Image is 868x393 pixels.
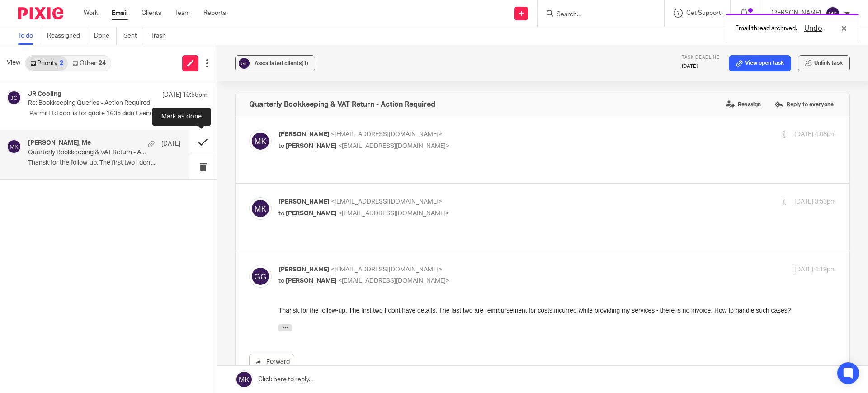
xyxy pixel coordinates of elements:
span: [PERSON_NAME] [286,278,337,284]
p: [DATE] 4:19pm [794,265,836,275]
p: [DATE] 3:53pm [794,197,836,207]
button: Undo [802,23,825,34]
p: Thansk for the follow-up. The first two I dont... [28,159,180,167]
p: Quarterly Bookkeeping & VAT Return - Action Required [28,149,150,156]
label: Reassign [723,98,763,111]
span: (1) [302,61,308,66]
span: View [7,58,20,68]
p: Parmr Ltd cool is for quote 1635 didn’t send... [28,110,208,118]
p: [DATE] [161,139,180,148]
span: <[EMAIL_ADDRESS][DOMAIN_NAME]> [338,143,449,149]
button: Associated clients(1) [235,55,315,71]
span: <[EMAIL_ADDRESS][DOMAIN_NAME]> [331,199,442,205]
button: Unlink task [798,55,850,71]
p: [DATE] 10:55pm [162,90,208,99]
span: [PERSON_NAME] [278,266,330,273]
div: 2 [60,60,63,66]
img: svg%3E [249,197,272,220]
span: to [278,210,284,217]
span: <[EMAIL_ADDRESS][DOMAIN_NAME]> [331,266,442,273]
a: Trash [151,27,173,45]
a: Done [94,27,117,45]
img: svg%3E [237,57,251,70]
a: Other24 [68,56,110,71]
a: Team [175,9,190,18]
a: Reassigned [47,27,87,45]
span: to [278,278,284,284]
p: Re: Bookkeeping Queries - Action Required [28,99,172,107]
div: 24 [99,60,106,66]
img: svg%3E [7,90,21,105]
a: View open task [729,55,791,71]
a: Email [112,9,128,18]
p: [DATE] [682,63,720,70]
span: [PERSON_NAME] [286,210,337,217]
span: [PERSON_NAME] [278,199,330,205]
a: Reports [203,9,226,18]
p: Email thread archived. [735,24,797,33]
img: svg%3E [826,6,840,21]
img: svg%3E [249,265,272,288]
a: Work [84,9,98,18]
img: svg%3E [249,130,272,152]
h4: Quarterly Bookkeeping & VAT Return - Action Required [249,100,435,109]
img: Pixie [18,7,63,19]
span: [PERSON_NAME] [278,131,330,137]
span: Task deadline [682,55,720,60]
span: [PERSON_NAME] [286,143,337,149]
img: svg%3E [7,139,21,154]
a: Forward [249,354,294,370]
span: Associated clients [255,61,308,66]
a: Priority2 [26,56,68,71]
p: [DATE] 4:08pm [794,130,836,139]
span: <[EMAIL_ADDRESS][DOMAIN_NAME]> [331,131,442,137]
a: Sent [123,27,144,45]
a: To do [18,27,40,45]
label: Reply to everyone [772,98,836,111]
h4: JR Cooling [28,90,61,98]
span: <[EMAIL_ADDRESS][DOMAIN_NAME]> [338,210,449,217]
span: to [278,143,284,149]
span: <[EMAIL_ADDRESS][DOMAIN_NAME]> [338,278,449,284]
a: Clients [142,9,161,18]
h4: [PERSON_NAME], Me [28,139,91,147]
